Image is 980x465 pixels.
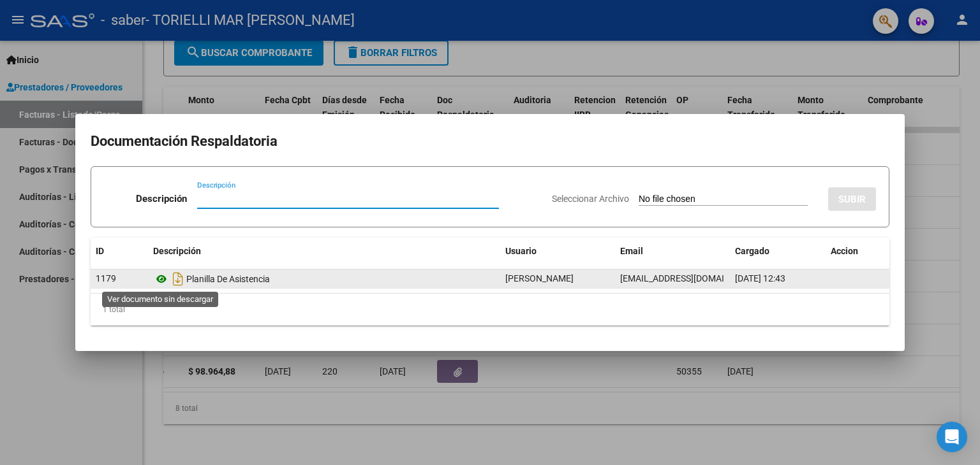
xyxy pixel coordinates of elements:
[838,194,866,205] span: SUBIR
[96,246,104,256] span: ID
[735,273,785,283] span: [DATE] 12:43
[91,294,889,325] div: 1 total
[552,194,629,204] span: Seleccionar Archivo
[96,273,116,283] span: 1179
[826,238,889,265] datatable-header-cell: Accion
[620,273,762,283] span: [EMAIL_ADDRESS][DOMAIN_NAME]
[91,129,889,154] h2: Documentación Respaldatoria
[148,238,500,265] datatable-header-cell: Descripción
[136,192,187,206] p: Descripción
[730,238,826,265] datatable-header-cell: Cargado
[505,246,537,256] span: Usuario
[735,246,769,256] span: Cargado
[153,246,201,256] span: Descripción
[831,246,858,256] span: Accion
[153,269,495,289] div: Planilla De Asistencia
[620,246,643,256] span: Email
[828,187,876,211] button: SUBIR
[505,273,574,283] span: [PERSON_NAME]
[91,238,148,265] datatable-header-cell: ID
[170,269,186,289] i: Descargar documento
[500,238,615,265] datatable-header-cell: Usuario
[937,422,967,452] div: Open Intercom Messenger
[615,238,730,265] datatable-header-cell: Email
